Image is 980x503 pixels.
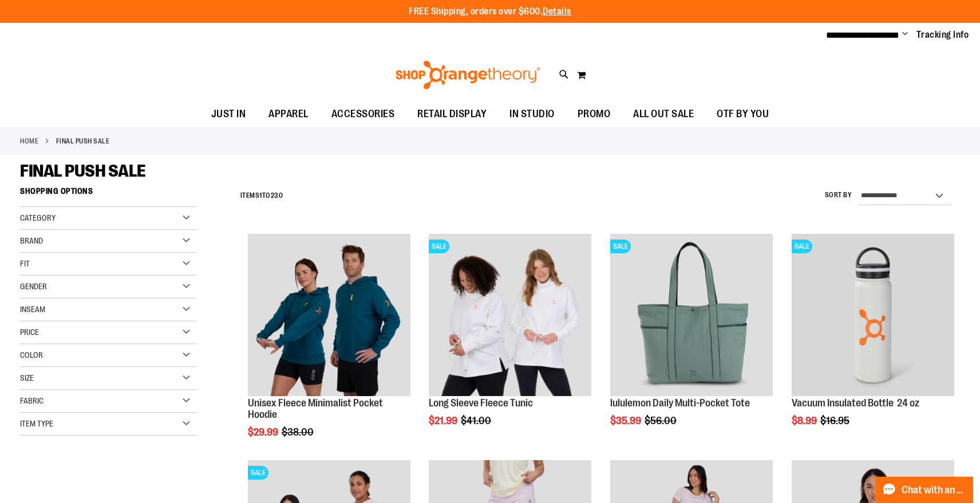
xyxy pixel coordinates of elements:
button: Account menu [902,29,908,41]
a: Vacuum Insulated Bottle 24 oz [792,397,919,409]
strong: Shopping Options [20,181,197,207]
span: 1 [259,191,262,199]
span: 230 [271,191,283,199]
span: $8.99 [792,415,819,426]
span: SALE [610,239,631,253]
span: Gender [20,282,47,291]
span: ACCESSORIES [331,101,395,127]
span: $41.00 [461,415,493,426]
span: $21.99 [429,415,459,426]
span: Item Type [20,419,53,428]
img: Product image for Fleece Long Sleeve [429,234,591,396]
div: product [604,228,779,456]
span: Chat with an Expert [902,485,966,496]
label: Sort By [825,190,852,200]
a: Product image for Fleece Long SleeveSALE [429,234,591,398]
img: Vacuum Insulated Bottle 24 oz [792,234,954,396]
span: Price [20,328,39,337]
strong: FINAL PUSH SALE [56,136,110,146]
span: IN STUDIO [509,101,555,127]
a: lululemon Daily Multi-Pocket Tote [610,397,750,409]
span: Fabric [20,396,44,405]
span: SALE [792,239,812,253]
span: Color [20,350,43,360]
a: Vacuum Insulated Bottle 24 ozSALE [792,234,954,398]
div: product [786,228,960,456]
span: $29.99 [248,426,280,438]
a: Home [20,136,38,146]
span: JUST IN [211,101,246,127]
span: FINAL PUSH SALE [20,161,146,181]
span: Fit [20,259,30,268]
span: $16.95 [820,415,851,426]
button: Chat with an Expert [875,477,974,503]
a: Unisex Fleece Minimalist Pocket Hoodie [248,234,410,398]
a: Long Sleeve Fleece Tunic [429,397,533,409]
img: Unisex Fleece Minimalist Pocket Hoodie [248,234,410,396]
a: Unisex Fleece Minimalist Pocket Hoodie [248,397,383,420]
p: FREE Shipping, orders over $600. [409,5,571,18]
span: PROMO [578,101,611,127]
span: OTF BY YOU [717,101,769,127]
span: SALE [429,239,449,253]
a: Tracking Info [916,29,969,41]
img: Shop Orangetheory [394,61,542,89]
span: ALL OUT SALE [633,101,694,127]
span: Category [20,213,56,222]
div: product [423,228,597,456]
div: product [242,228,416,467]
a: Details [543,6,571,17]
img: lululemon Daily Multi-Pocket Tote [610,234,773,396]
span: $38.00 [282,426,315,438]
span: $56.00 [645,415,678,426]
span: APPAREL [268,101,309,127]
span: Brand [20,236,43,245]
span: $35.99 [610,415,643,426]
span: Size [20,373,34,382]
a: lululemon Daily Multi-Pocket ToteSALE [610,234,773,398]
span: Inseam [20,305,45,314]
span: SALE [248,466,268,480]
h2: Items to [240,187,283,205]
span: RETAIL DISPLAY [417,101,487,127]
